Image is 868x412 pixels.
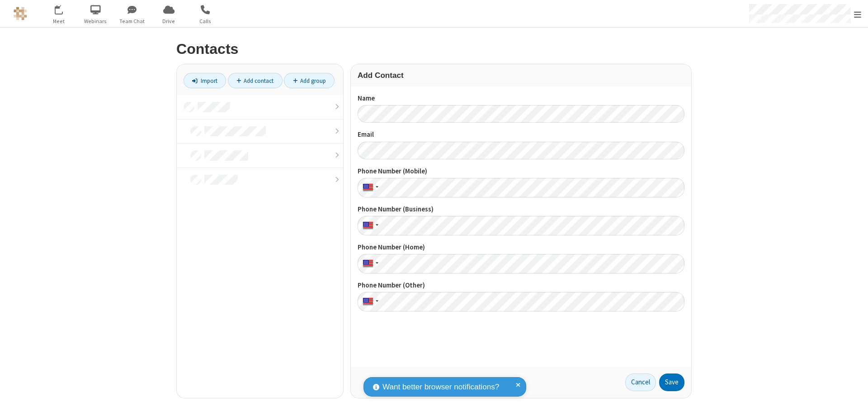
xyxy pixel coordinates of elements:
[625,374,656,392] a: Cancel
[358,71,684,80] h3: Add Contact
[358,129,684,140] label: Email
[358,242,684,253] label: Phone Number (Home)
[60,5,68,12] div: 12
[79,17,113,25] span: Webinars
[176,41,692,57] h2: Contacts
[358,216,381,235] div: United States: + 1
[382,381,499,393] span: Want better browser notifications?
[358,292,381,311] div: United States: + 1
[358,204,684,215] label: Phone Number (Business)
[184,73,226,88] a: Import
[358,178,381,197] div: United States: + 1
[358,93,684,104] label: Name
[152,17,186,25] span: Drive
[228,73,283,88] a: Add contact
[358,166,684,177] label: Phone Number (Mobile)
[189,17,222,25] span: Calls
[14,7,27,20] img: QA Selenium DO NOT DELETE OR CHANGE
[115,17,149,25] span: Team Chat
[284,73,335,88] a: Add group
[845,388,861,406] iframe: Chat
[358,280,684,291] label: Phone Number (Other)
[659,374,684,392] button: Save
[358,254,381,273] div: United States: + 1
[42,17,76,25] span: Meet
